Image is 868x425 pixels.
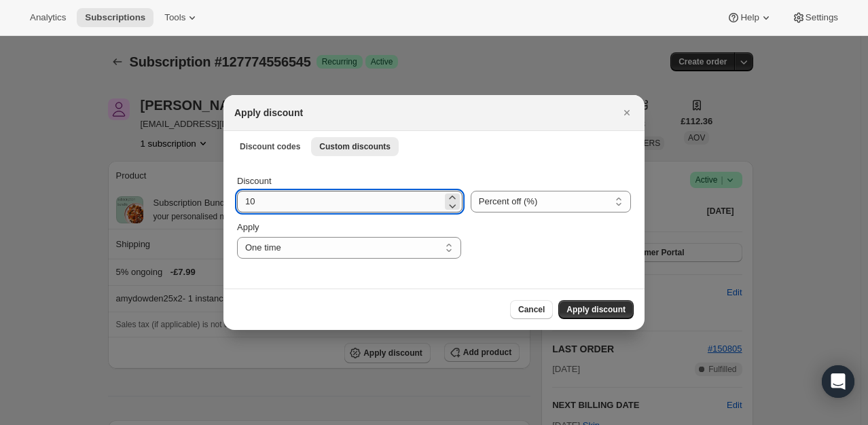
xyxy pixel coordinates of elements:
[232,137,308,156] button: Discount codes
[156,8,207,27] button: Tools
[558,300,634,319] button: Apply discount
[77,8,153,27] button: Subscriptions
[784,8,846,27] button: Settings
[22,8,74,27] button: Analytics
[237,222,259,232] span: Apply
[234,106,303,119] h2: Apply discount
[164,12,185,23] span: Tools
[311,137,399,156] button: Custom discounts
[223,161,645,289] div: Custom discounts
[822,365,854,398] div: Open Intercom Messenger
[740,12,759,23] span: Help
[806,12,838,23] span: Settings
[237,176,272,186] span: Discount
[319,141,391,152] span: Custom discounts
[85,12,145,23] span: Subscriptions
[617,103,636,122] button: Close
[719,8,780,27] button: Help
[240,141,300,152] span: Discount codes
[518,304,545,315] span: Cancel
[510,300,553,319] button: Cancel
[30,12,66,23] span: Analytics
[566,304,626,315] span: Apply discount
